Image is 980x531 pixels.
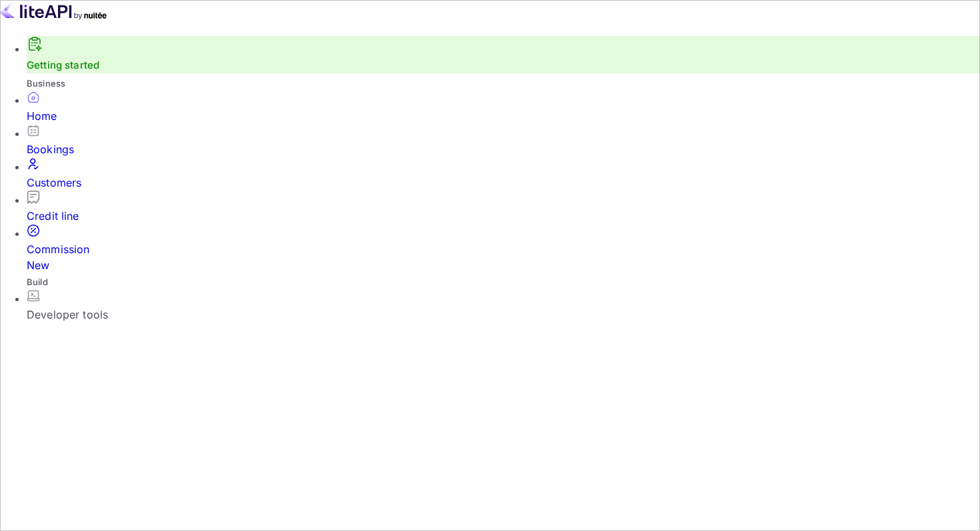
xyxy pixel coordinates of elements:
div: Credit line [27,208,980,224]
div: Commission [27,241,980,273]
a: Bookings [27,124,980,157]
div: Home [27,108,980,124]
span: Business [27,78,65,89]
span: Build [27,276,48,287]
a: Home [27,91,980,124]
div: Getting started [27,36,980,73]
div: Developer tools [27,306,980,322]
a: Credit line [27,191,980,224]
a: Getting started [27,59,99,71]
div: Customers [27,175,980,191]
a: CommissionNew [27,224,980,273]
a: Customers [27,157,980,191]
div: New [27,257,980,273]
div: Bookings [27,141,980,157]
